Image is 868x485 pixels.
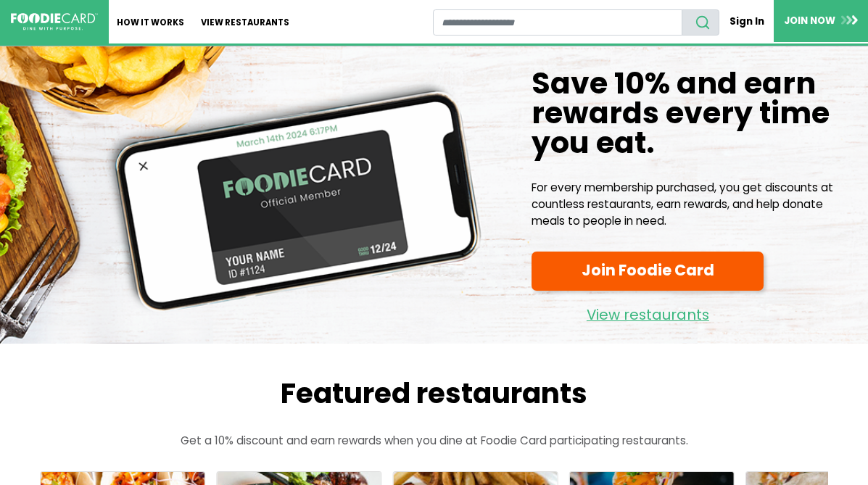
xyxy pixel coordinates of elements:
[11,433,857,449] p: Get a 10% discount and earn rewards when you dine at Foodie Card participating restaurants.
[532,296,764,327] a: View restaurants
[532,180,856,229] p: For every membership purchased, you get discounts at countless restaurants, earn rewards, and hel...
[532,68,856,157] h1: Save 10% and earn rewards every time you eat.
[11,13,98,30] img: FoodieCard; Eat, Drink, Save, Donate
[532,252,764,291] a: Join Foodie Card
[682,9,719,36] button: search
[433,9,683,36] input: restaurant search
[11,377,857,411] h2: Featured restaurants
[719,9,774,34] a: Sign In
